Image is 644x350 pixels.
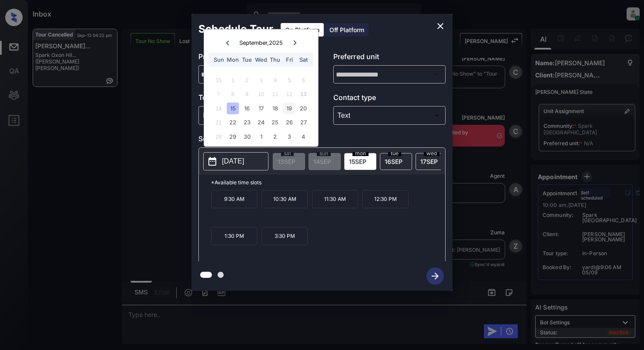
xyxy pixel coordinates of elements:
[333,51,446,65] p: Preferred unit
[283,54,295,66] div: Fri
[312,190,358,208] p: 11:30 AM
[352,151,369,156] span: mon
[283,130,295,142] div: Choose Friday, October 3rd, 2025
[349,158,366,165] span: 15 SEP
[385,158,402,165] span: 16 SEP
[269,130,281,142] div: Choose Thursday, October 2nd, 2025
[255,88,267,100] div: Not available Wednesday, September 10th, 2025
[213,54,225,66] div: Sun
[283,88,295,100] div: Not available Friday, September 12th, 2025
[213,74,225,86] div: Not available Sunday, August 31st, 2025
[198,133,446,147] p: Select slot
[227,130,238,142] div: Choose Monday, September 29th, 2025
[213,117,225,128] div: Not available Sunday, September 21st, 2025
[211,227,257,245] p: 1:30 PM
[203,152,268,170] button: [DATE]
[227,102,238,114] div: Choose Monday, September 15th, 2025
[269,117,281,128] div: Choose Thursday, September 25th, 2025
[325,23,369,37] div: Off Platform
[283,74,295,86] div: Not available Friday, September 5th, 2025
[239,40,283,46] div: September , 2025
[213,102,225,114] div: Not available Sunday, September 14th, 2025
[416,153,448,170] div: date-select
[298,130,309,142] div: Choose Saturday, October 4th, 2025
[227,88,238,100] div: Not available Monday, September 8th, 2025
[227,74,238,86] div: Not available Monday, September 1st, 2025
[344,153,376,170] div: date-select
[241,88,253,100] div: Not available Tuesday, September 9th, 2025
[241,130,253,142] div: Choose Tuesday, September 30th, 2025
[283,102,295,114] div: Choose Friday, September 19th, 2025
[211,175,445,190] p: *Available time slots
[198,92,311,106] p: Tour type
[222,156,244,167] p: [DATE]
[269,74,281,86] div: Not available Thursday, September 4th, 2025
[227,54,238,66] div: Mon
[424,151,439,156] span: wed
[281,23,324,37] div: On Platform
[227,117,238,128] div: Choose Monday, September 22nd, 2025
[333,92,446,106] p: Contact type
[432,17,449,35] button: close
[255,74,267,86] div: Not available Wednesday, September 3rd, 2025
[255,130,267,142] div: Choose Wednesday, October 1st, 2025
[298,54,309,66] div: Sat
[335,108,444,123] div: Text
[388,151,401,156] span: tue
[362,190,409,208] p: 12:30 PM
[198,51,311,65] p: Preferred community
[283,117,295,128] div: Choose Friday, September 26th, 2025
[211,190,257,208] p: 9:30 AM
[380,153,412,170] div: date-select
[262,227,308,245] p: 3:30 PM
[269,88,281,100] div: Not available Thursday, September 11th, 2025
[269,54,281,66] div: Thu
[241,117,253,128] div: Choose Tuesday, September 23rd, 2025
[298,117,309,128] div: Choose Saturday, September 27th, 2025
[298,88,309,100] div: Not available Saturday, September 13th, 2025
[241,54,253,66] div: Tue
[255,54,267,66] div: Wed
[269,102,281,114] div: Choose Thursday, September 18th, 2025
[298,102,309,114] div: Choose Saturday, September 20th, 2025
[298,74,309,86] div: Not available Saturday, September 6th, 2025
[207,73,315,143] div: month 2025-09
[213,130,225,142] div: Not available Sunday, September 28th, 2025
[241,74,253,86] div: Not available Tuesday, September 2nd, 2025
[201,108,309,123] div: In Person
[255,117,267,128] div: Choose Wednesday, September 24th, 2025
[241,102,253,114] div: Choose Tuesday, September 16th, 2025
[420,158,438,165] span: 17 SEP
[262,190,308,208] p: 10:30 AM
[255,102,267,114] div: Choose Wednesday, September 17th, 2025
[213,88,225,100] div: Not available Sunday, September 7th, 2025
[191,14,280,44] h2: Schedule Tour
